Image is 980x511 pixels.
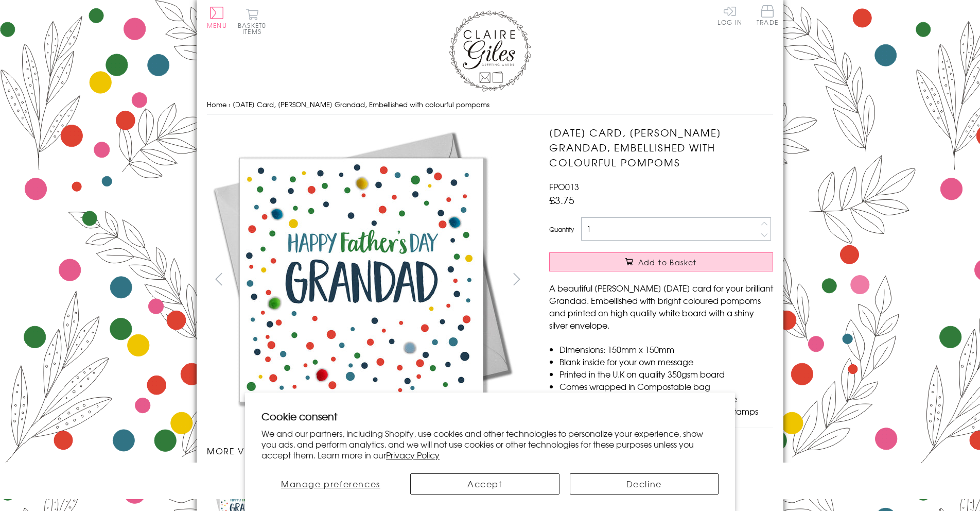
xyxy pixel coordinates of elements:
img: Father's Day Card, Dotty Grandad, Embellished with colourful pompoms [207,125,516,434]
nav: breadcrumbs [207,94,773,115]
p: A beautiful [PERSON_NAME] [DATE] card for your brilliant Grandad. Embellished with bright coloure... [549,282,773,331]
span: › [229,99,231,109]
li: Comes wrapped in Compostable bag [559,380,773,393]
span: £3.75 [549,193,574,207]
button: Basket0 items [238,8,266,35]
img: Claire Giles Greetings Cards [449,10,531,92]
span: Add to Basket [638,257,697,267]
span: [DATE] Card, [PERSON_NAME] Grandad, Embellished with colourful pompoms [233,99,489,109]
h3: More views [207,445,529,457]
label: Quantity [549,225,574,234]
li: Printed in the U.K on quality 350gsm board [559,368,773,380]
a: Trade [757,5,778,27]
a: Privacy Policy [386,449,440,461]
h1: [DATE] Card, [PERSON_NAME] Grandad, Embellished with colourful pompoms [549,125,773,169]
a: Log In [717,5,742,25]
a: Home [207,99,226,109]
span: Trade [757,5,778,25]
li: Dimensions: 150mm x 150mm [559,343,773,355]
li: Blank inside for your own message [559,355,773,368]
span: FPO013 [549,180,579,193]
h2: Cookie consent [261,409,719,423]
button: Accept [410,473,559,495]
button: Menu [207,7,227,28]
button: Add to Basket [549,252,773,271]
span: Menu [207,21,227,30]
button: next [505,267,529,291]
button: Decline [570,473,719,495]
img: Father's Day Card, Dotty Grandad, Embellished with colourful pompoms [529,125,837,391]
button: prev [207,267,230,291]
p: We and our partners, including Shopify, use cookies and other technologies to personalize your ex... [261,428,719,460]
span: 0 items [242,21,266,36]
button: Manage preferences [261,473,400,495]
span: Manage preferences [281,478,380,490]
